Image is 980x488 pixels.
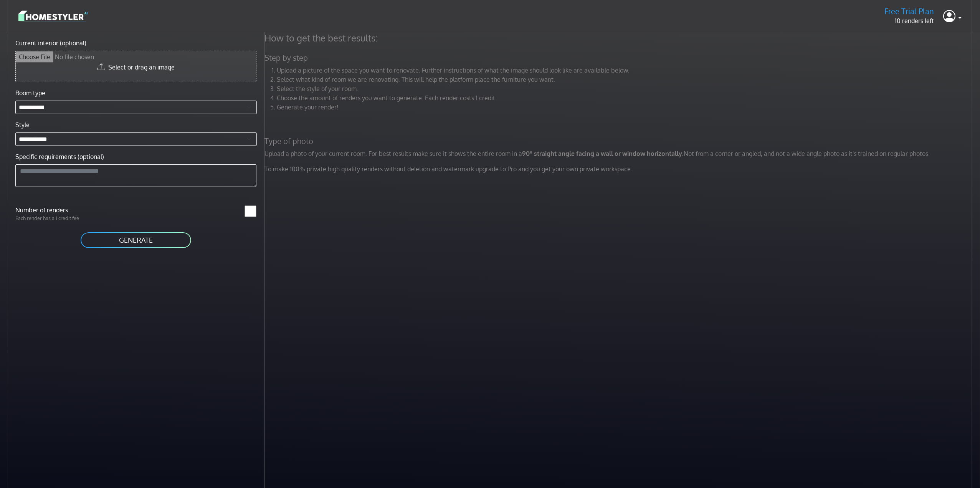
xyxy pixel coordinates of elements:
li: Generate your render! [277,103,974,112]
label: Specific requirements (optional) [15,152,104,161]
li: Choose the amount of renders you want to generate. Each render costs 1 credit. [277,93,974,103]
h5: Free Trial Plan [884,7,934,16]
strong: 90° straight angle facing a wall or window horizontally. [522,150,684,157]
label: Room type [15,88,45,98]
label: Number of renders [11,205,136,215]
h5: Type of photo [260,136,979,146]
h5: Step by step [260,53,979,63]
li: Select the style of your room. [277,84,974,93]
h4: How to get the best results: [260,32,979,44]
p: To make 100% private high quality renders without deletion and watermark upgrade to Pro and you g... [260,164,979,174]
label: Style [15,120,30,129]
button: GENERATE [80,232,192,249]
p: Upload a photo of your current room. For best results make sure it shows the entire room in a Not... [260,149,979,158]
label: Current interior (optional) [15,38,86,48]
img: logo-3de290ba35641baa71223ecac5eacb59cb85b4c7fdf211dc9aaecaaee71ea2f8.svg [18,9,88,23]
li: Upload a picture of the space you want to renovate. Further instructions of what the image should... [277,66,974,75]
li: Select what kind of room we are renovating. This will help the platform place the furniture you w... [277,75,974,84]
p: 10 renders left [884,16,934,25]
p: Each render has a 1 credit fee [11,215,136,222]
